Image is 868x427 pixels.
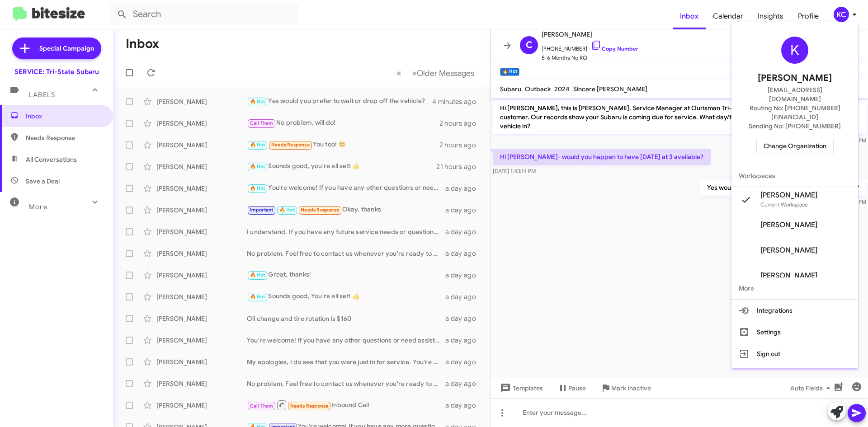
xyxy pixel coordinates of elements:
[760,221,817,230] span: [PERSON_NAME]
[760,201,808,208] span: Current Workspace
[758,71,832,85] span: [PERSON_NAME]
[742,103,847,122] span: Routing No: [PHONE_NUMBER][FINANCIAL_ID]
[731,277,858,299] span: More
[764,138,826,154] span: Change Organization
[781,37,808,64] div: K
[731,300,858,321] button: Integrations
[731,321,858,343] button: Settings
[731,165,858,187] span: Workspaces
[749,122,841,131] span: Sending No: [PHONE_NUMBER]
[760,246,817,255] span: [PERSON_NAME]
[760,191,817,200] span: [PERSON_NAME]
[756,138,834,154] button: Change Organization
[742,85,847,103] span: [EMAIL_ADDRESS][DOMAIN_NAME]
[760,271,817,280] span: [PERSON_NAME]
[731,343,858,365] button: Sign out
